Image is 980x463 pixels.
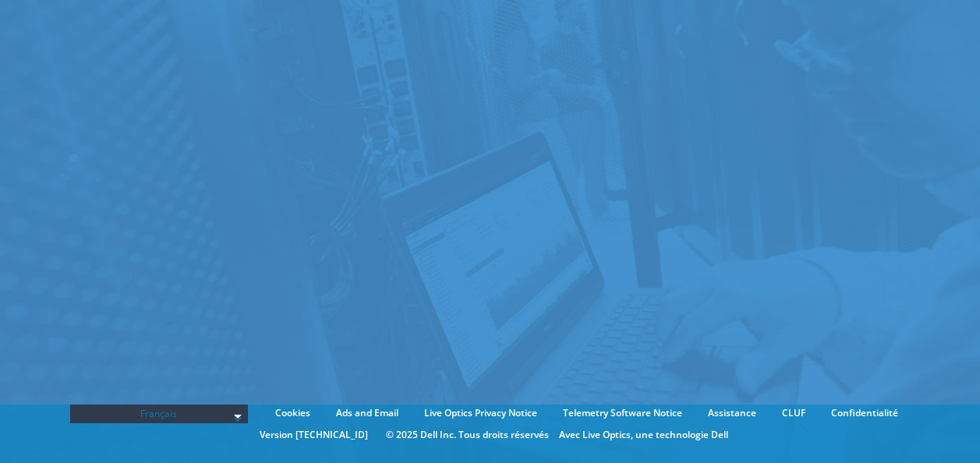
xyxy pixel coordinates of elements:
a: Assistance [696,405,768,422]
a: Confidentialité [819,405,910,422]
a: Telemetry Software Notice [551,405,694,422]
span: Français [78,405,240,423]
li: Avec Live Optics, une technologie Dell [559,426,728,444]
a: Cookies [264,405,322,422]
a: CLUF [770,405,817,422]
a: Ads and Email [324,405,410,422]
a: Live Optics Privacy Notice [412,405,549,422]
li: Version [TECHNICAL_ID] [252,426,376,444]
li: © 2025 Dell Inc. Tous droits réservés [378,426,557,444]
